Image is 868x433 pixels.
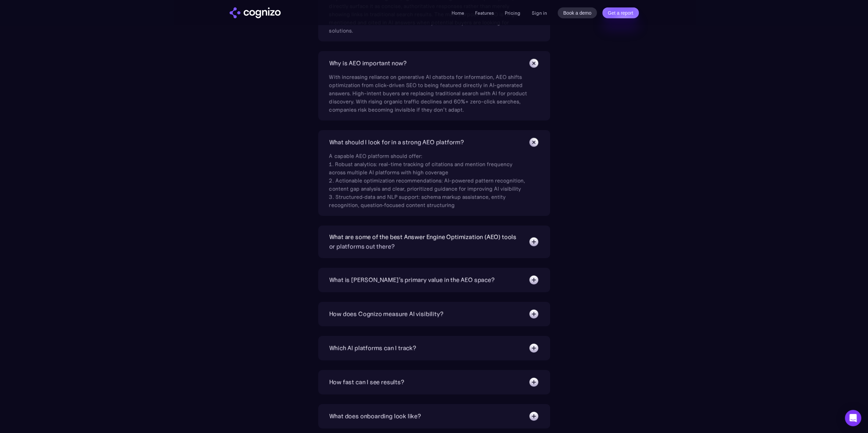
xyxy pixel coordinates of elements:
div: What is [PERSON_NAME]’s primary value in the AEO space? [329,275,495,285]
a: Home [452,10,464,16]
div: What does onboarding look like? [329,412,421,421]
a: Book a demo [558,7,597,18]
img: cognizo logo [230,7,281,18]
div: With increasing reliance on generative AI chatbots for information, AEO shifts optimization from ... [329,69,527,114]
div: Open Intercom Messenger [845,410,861,426]
div: What are some of the best Answer Engine Optimization (AEO) tools or platforms out there? [329,232,521,251]
div: What should I look for in a strong AEO platform? [329,138,464,147]
div: A capable AEO platform should offer: 1. Robust analytics: real-time tracking of citations and men... [329,148,527,209]
div: How does Cognizo measure AI visibility? [329,309,443,319]
a: Features [475,10,494,16]
div: Why is AEO important now? [329,59,407,68]
div: Which AI platforms can I track? [329,343,416,353]
div: How fast can I see results? [329,377,404,387]
a: home [230,7,281,18]
a: Pricing [505,10,520,16]
a: Get a report [602,7,639,18]
a: Sign in [531,9,547,17]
